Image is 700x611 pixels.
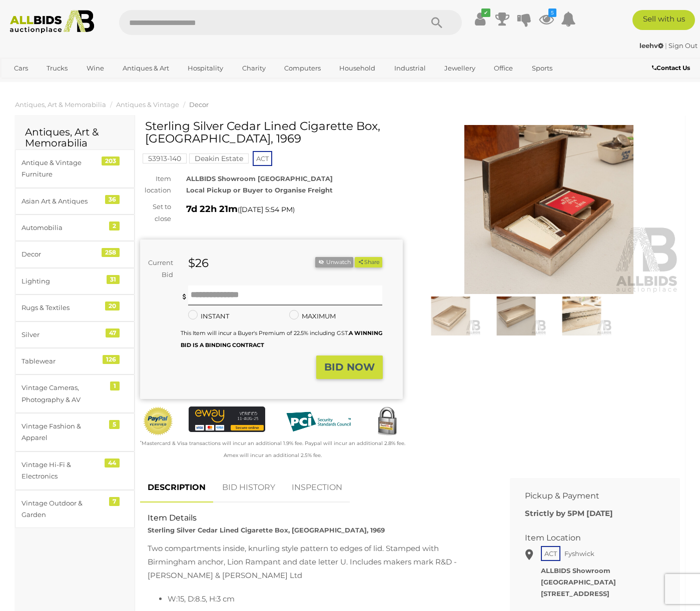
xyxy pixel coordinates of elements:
button: Unwatch [315,257,353,267]
a: INSPECTION [284,473,350,502]
strong: [STREET_ADDRESS] [541,589,609,597]
a: Sports [525,60,559,76]
span: ( ) [238,205,295,213]
div: Lighting [22,275,104,287]
span: [DATE] 5:54 PM [240,205,293,214]
a: Industrial [388,60,432,76]
div: Silver [22,329,104,340]
button: Share [355,257,382,267]
a: Vintage Outdoor & Garden 7 [15,490,135,528]
img: eWAY Payment Gateway [189,406,265,432]
a: Decor 258 [15,241,135,267]
div: Tablewear [22,355,104,367]
span: ACT [541,546,560,561]
i: 5 [548,8,556,17]
div: Vintage Fashion & Apparel [22,420,104,444]
a: Antiques & Art [116,60,176,76]
a: Deakin Estate [189,154,249,162]
a: Automobilia 2 [15,214,135,241]
i: ✔ [481,8,490,17]
div: 47 [106,328,120,337]
a: Silver 47 [15,321,135,348]
div: Antique & Vintage Furniture [22,157,104,180]
small: Mastercard & Visa transactions will incur an additional 1.9% fee. Paypal will incur an additional... [140,440,405,458]
a: Wine [80,60,111,76]
button: BID NOW [316,355,383,379]
a: Hospitality [181,60,230,76]
div: Vintage Cameras, Photography & AV [22,382,104,405]
a: Sign Out [668,41,697,49]
label: MAXIMUM [289,310,336,322]
h2: Pickup & Payment [525,491,650,500]
a: Antiques, Art & Memorabilia [15,100,106,108]
div: 2 [109,221,120,230]
div: 44 [105,458,120,467]
a: Vintage Cameras, Photography & AV 1 [15,374,135,413]
img: Sterling Silver Cedar Lined Cigarette Box, Birmingham, 1969 [551,296,612,335]
a: 53913-140 [143,154,187,162]
h1: Sterling Silver Cedar Lined Cigarette Box, [GEOGRAPHIC_DATA], 1969 [145,120,400,145]
small: This Item will incur a Buyer's Premium of 22.5% including GST. [181,329,382,348]
img: Sterling Silver Cedar Lined Cigarette Box, Birmingham, 1969 [420,296,481,335]
img: PCI DSS compliant [280,406,357,437]
img: Sterling Silver Cedar Lined Cigarette Box, Birmingham, 1969 [418,125,680,294]
div: Set to close [133,201,179,224]
a: 5 [539,10,554,28]
div: Vintage Hi-Fi & Electronics [22,459,104,482]
a: Trucks [40,60,74,76]
a: Jewellery [438,60,482,76]
div: 20 [105,301,120,310]
img: Sterling Silver Cedar Lined Cigarette Box, Birmingham, 1969 [486,296,546,335]
strong: Local Pickup or Buyer to Organise Freight [186,186,333,194]
div: 126 [103,355,120,364]
div: Current Bid [140,257,181,280]
a: Rugs & Textiles 20 [15,294,135,321]
a: Asian Art & Antiques 36 [15,188,135,214]
a: Tablewear 126 [15,348,135,374]
img: Official PayPal Seal [143,406,174,436]
a: Decor [189,100,209,108]
b: Contact Us [652,64,690,71]
a: Household [333,60,382,76]
a: DESCRIPTION [140,473,213,502]
strong: ALLBIDS Showroom [GEOGRAPHIC_DATA] [186,174,333,182]
a: [GEOGRAPHIC_DATA] [8,76,92,93]
a: Computers [278,60,327,76]
span: | [665,41,667,49]
a: Office [487,60,519,76]
li: W:15, D:8.5, H:3 cm [168,592,487,605]
a: Lighting 31 [15,268,135,294]
a: Cars [8,60,35,76]
a: Antiques & Vintage [116,100,179,108]
div: Automobilia [22,222,104,233]
strong: 7d 22h 21m [186,203,238,214]
strong: $26 [188,256,209,270]
a: Vintage Fashion & Apparel 5 [15,413,135,451]
div: 7 [109,497,120,506]
a: Contact Us [652,62,692,73]
strong: BID NOW [324,361,375,373]
div: Rugs & Textiles [22,302,104,313]
div: 36 [105,195,120,204]
div: 1 [110,381,120,390]
b: Strictly by 5PM [DATE] [525,508,613,518]
div: 5 [109,420,120,429]
a: Charity [236,60,272,76]
a: ✔ [473,10,488,28]
strong: leehv [639,41,663,49]
div: 203 [102,156,120,165]
h2: Antiques, Art & Memorabilia [25,126,125,148]
p: Two compartments inside, knurling style pattern to edges of lid. Stamped with Birmingham anchor, ... [148,541,487,582]
span: ACT [253,151,272,166]
img: Allbids.com.au [5,10,99,33]
div: 258 [102,248,120,257]
a: Antique & Vintage Furniture 203 [15,149,135,188]
a: BID HISTORY [215,473,283,502]
strong: Sterling Silver Cedar Lined Cigarette Box, [GEOGRAPHIC_DATA], 1969 [148,526,385,534]
mark: Deakin Estate [189,153,249,163]
button: Search [412,10,462,35]
div: Decor [22,248,104,260]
